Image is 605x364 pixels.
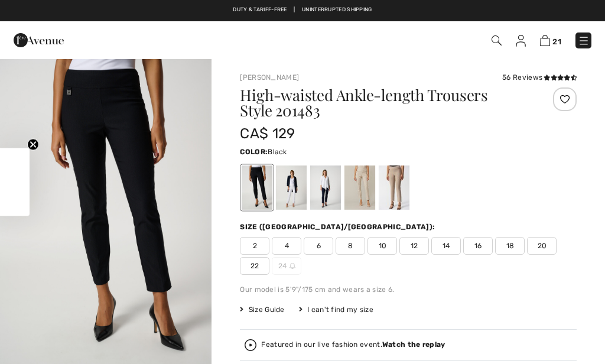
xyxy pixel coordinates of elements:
[299,304,373,315] div: I can't find my size
[304,237,333,255] span: 6
[240,284,577,295] div: Our model is 5'9"/175 cm and wears a size 6.
[290,263,295,269] img: ring-m.svg
[502,72,577,83] div: 56 Reviews
[431,237,461,255] span: 14
[382,340,445,349] strong: Watch the replay
[240,87,521,118] h1: High-waisted Ankle-length Trousers Style 201483
[540,35,550,46] img: Shopping Bag
[240,237,269,255] span: 2
[14,34,64,45] a: 1ère Avenue
[578,35,590,47] img: Menu
[240,125,295,142] span: CA$ 129
[240,222,437,232] div: Size ([GEOGRAPHIC_DATA]/[GEOGRAPHIC_DATA]):
[240,148,268,156] span: Color:
[261,341,445,349] div: Featured in our live fashion event.
[245,339,256,351] img: Watch the replay
[240,257,269,275] span: 22
[310,165,341,210] div: Midnight Blue 40
[336,237,365,255] span: 8
[379,165,409,210] div: Dune
[240,304,284,315] span: Size Guide
[344,165,375,210] div: Moonstone
[272,237,301,255] span: 4
[268,148,287,156] span: Black
[552,37,561,46] span: 21
[492,35,502,45] img: Search
[495,237,525,255] span: 18
[463,237,493,255] span: 16
[276,165,307,210] div: White
[516,35,526,47] img: My Info
[242,165,272,210] div: Black
[399,237,429,255] span: 12
[367,237,397,255] span: 10
[27,139,39,151] button: Close teaser
[272,257,301,275] span: 24
[14,28,64,52] img: 1ère Avenue
[240,73,299,82] a: [PERSON_NAME]
[540,33,561,47] a: 21
[527,237,557,255] span: 20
